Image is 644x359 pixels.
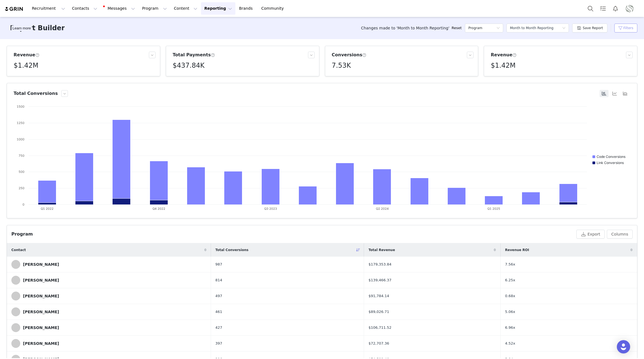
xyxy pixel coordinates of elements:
[505,277,515,283] span: 6.25x
[491,60,515,70] h5: $1.42M
[11,323,207,332] a: [PERSON_NAME]
[597,161,624,165] text: Link Conversions
[572,24,607,32] button: Save Report
[236,2,258,15] a: Brands
[332,52,366,58] h3: Conversions
[332,60,351,70] h5: 7.53K
[23,262,59,267] div: [PERSON_NAME]
[19,170,24,174] text: 500
[376,207,389,211] text: Q2 2024
[491,52,516,58] h3: Revenue
[4,6,24,12] img: grin logo
[14,60,38,70] h5: $1.42M
[215,293,222,299] span: 497
[23,341,59,346] div: [PERSON_NAME]
[597,155,625,159] text: Code Conversions
[258,2,290,15] a: Community
[505,262,515,267] span: 7.56x
[11,276,207,285] a: [PERSON_NAME]
[215,262,222,267] span: 987
[368,309,389,315] span: $89,026.71
[11,260,207,269] a: [PERSON_NAME]
[17,121,24,125] text: 1250
[215,325,222,330] span: 427
[14,90,58,97] h3: Total Conversions
[505,309,515,315] span: 5.06x
[41,207,54,211] text: Q1 2022
[361,25,449,31] span: Changes made to 'Month to Month Reporting'
[617,340,630,353] div: Open Intercom Messenger
[69,2,101,15] button: Contacts
[368,325,391,330] span: $106,711.52
[23,294,59,298] div: [PERSON_NAME]
[19,154,24,158] text: 750
[607,230,633,239] button: Columns
[19,186,24,190] text: 250
[368,262,391,267] span: $179,353.84
[468,24,482,32] h5: Program
[576,230,605,239] button: Export
[510,24,553,32] div: Month to Month Reporting
[487,207,500,211] text: Q1 2025
[452,25,462,31] a: Reset
[22,203,24,206] text: 0
[101,2,138,15] button: Messages
[17,105,24,108] text: 1500
[562,26,566,30] i: icon: down
[505,247,529,252] span: Revenue ROI
[11,307,207,316] a: [PERSON_NAME]
[23,310,59,314] div: [PERSON_NAME]
[622,4,640,13] button: Profile
[10,23,65,33] h3: Report Builder
[173,52,215,58] h3: Total Payments
[173,60,205,70] h5: $437.84K
[368,341,389,346] span: $72,707.36
[11,231,33,237] div: Program
[11,26,32,31] div: Tooltip anchor
[29,2,68,15] button: Recruitment
[505,341,515,346] span: 4.52x
[264,207,277,211] text: Q3 2023
[368,247,395,252] span: Total Revenue
[584,2,597,15] button: Search
[505,325,515,330] span: 6.96x
[23,278,59,282] div: [PERSON_NAME]
[625,4,634,13] img: 373d92af-71dc-4150-8488-e89ba5a75102.png
[368,277,391,283] span: $139,466.37
[201,2,235,15] button: Reporting
[215,309,222,315] span: 461
[215,277,222,283] span: 814
[215,341,222,346] span: 397
[17,137,24,141] text: 1000
[11,292,207,300] a: [PERSON_NAME]
[609,2,622,15] button: Notifications
[170,2,201,15] button: Content
[368,293,389,299] span: $91,784.14
[23,325,59,330] div: [PERSON_NAME]
[497,26,500,30] i: icon: down
[11,339,207,348] a: [PERSON_NAME]
[505,293,515,299] span: 0.68x
[614,24,637,32] button: Filters
[215,247,249,252] span: Total Conversions
[597,2,609,15] a: Tasks
[11,247,26,252] span: Contact
[14,52,39,58] h3: Revenue
[152,207,165,211] text: Q4 2022
[139,2,170,15] button: Program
